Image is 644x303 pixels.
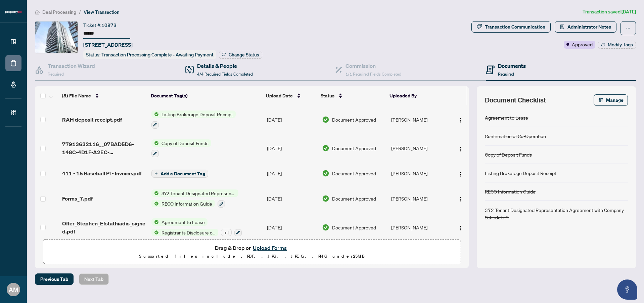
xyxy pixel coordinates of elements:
img: IMG-E12379131_1.jpg [35,21,78,53]
td: [PERSON_NAME] [388,163,449,184]
span: Offer_Stephen_Efstathiadis_signed.pdf [62,219,146,235]
button: Modify Tags [598,41,636,49]
span: Change Status [229,52,259,57]
span: Listing Brokerage Deposit Receipt [159,111,236,118]
img: Status Icon [151,189,159,197]
td: [DATE] [264,105,319,134]
button: Transaction Communication [471,21,551,33]
td: [DATE] [264,184,319,213]
span: (5) File Name [62,92,91,99]
article: Transaction saved [DATE] [583,8,636,16]
button: Add a Document Tag [151,169,208,178]
span: Deal Processing [42,9,76,15]
th: Upload Date [263,86,318,105]
div: + 1 [221,229,232,236]
p: Supported files include .PDF, .JPG, .JPEG, .PNG under 25 MB [47,252,456,260]
h4: Commission [346,62,401,70]
span: Copy of Deposit Funds [159,139,211,147]
span: Add a Document Tag [160,171,205,176]
img: Status Icon [151,229,159,236]
button: Open asap [617,279,637,300]
img: Status Icon [151,111,159,118]
span: AM [9,285,18,294]
h4: Documents [498,62,526,70]
td: [DATE] [264,163,319,184]
span: RAH deposit receipt.pdf [62,116,122,124]
span: View Transaction [84,9,120,15]
button: Manage [594,94,628,106]
button: Change Status [219,51,262,59]
th: (5) File Name [59,86,148,105]
span: Manage [606,95,624,105]
img: Logo [458,197,463,202]
th: Uploaded By [387,86,448,105]
div: Ticket #: [83,21,117,29]
button: Logo [455,222,466,233]
span: Document Checklist [485,95,546,105]
td: [PERSON_NAME] [388,184,449,213]
img: Status Icon [151,200,159,207]
span: Previous Tab [40,274,68,285]
span: [STREET_ADDRESS] [83,41,133,49]
img: Logo [458,172,463,177]
img: Document Status [322,224,329,231]
button: Status IconListing Brokerage Deposit Receipt [151,111,236,129]
button: Next Tab [79,273,109,285]
span: Upload Date [266,92,293,99]
div: Status: [83,50,216,59]
span: Document Approved [332,224,376,231]
img: Status Icon [151,218,159,226]
span: solution [560,25,565,29]
span: Modify Tags [608,42,633,47]
button: Logo [455,193,466,204]
button: Previous Tab [35,273,74,285]
div: Listing Brokerage Deposit Receipt [485,169,556,177]
img: Status Icon [151,139,159,147]
h4: Details & People [197,62,253,70]
span: Document Approved [332,144,376,152]
img: logo [5,10,21,14]
button: Logo [455,143,466,154]
img: Document Status [322,116,329,123]
div: Confirmation of Co-Operation [485,132,546,140]
span: Document Approved [332,170,376,177]
span: plus [154,172,158,175]
span: home [35,10,40,14]
span: Status [321,92,334,99]
span: Drag & Drop orUpload FormsSupported files include .PDF, .JPG, .JPEG, .PNG under25MB [43,240,460,264]
span: RECO Information Guide [159,200,215,207]
img: Document Status [322,170,329,177]
span: Required [498,72,514,77]
span: Transaction Processing Complete - Awaiting Payment [101,52,214,58]
span: 411 - 15 Baseball Pl - Invoice.pdf [62,169,142,177]
span: Approved [572,41,593,48]
span: Required [48,72,64,77]
span: Administrator Notes [567,21,611,32]
th: Status [318,86,387,105]
button: Status Icon372 Tenant Designated Representation Agreement with Company Schedule AStatus IconRECO ... [151,189,238,208]
div: Transaction Communication [485,21,545,32]
td: [PERSON_NAME] [388,134,449,163]
img: Logo [458,225,463,231]
img: Document Status [322,195,329,202]
div: Copy of Deposit Funds [485,151,532,158]
span: Forms_7.pdf [62,194,93,203]
button: Status IconCopy of Deposit Funds [151,139,211,158]
li: / [79,8,81,16]
button: Status IconAgreement to LeaseStatus IconRegistrants Disclosure of Interest+1 [151,218,242,236]
span: 4/4 Required Fields Completed [197,72,253,77]
button: Logo [455,168,466,179]
span: Agreement to Lease [159,218,208,226]
img: Logo [458,146,463,152]
img: Document Status [322,144,329,152]
h4: Transaction Wizard [48,62,95,70]
td: [DATE] [264,134,319,163]
td: [PERSON_NAME] [388,105,449,134]
button: Logo [455,114,466,125]
span: ellipsis [626,26,631,31]
button: Add a Document Tag [151,170,208,178]
td: [PERSON_NAME] [388,213,449,242]
td: [DATE] [264,213,319,242]
span: Document Approved [332,116,376,123]
span: Document Approved [332,195,376,202]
